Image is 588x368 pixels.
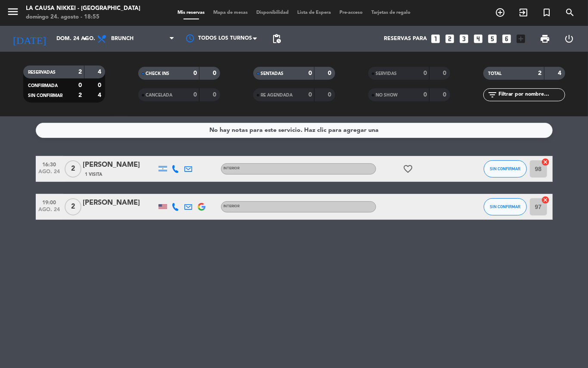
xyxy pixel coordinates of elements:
strong: 2 [78,92,82,98]
strong: 0 [423,70,427,76]
div: LOG OUT [557,26,582,52]
i: looks_3 [459,33,470,44]
i: favorite_border [403,164,414,174]
strong: 0 [98,82,103,88]
i: add_circle_outline [495,7,505,18]
i: add_box [516,33,527,44]
i: looks_one [430,33,442,44]
i: cancel [541,196,550,204]
span: 2 [65,198,81,215]
i: cancel [541,158,550,166]
strong: 0 [308,70,312,76]
div: [PERSON_NAME] [83,197,156,209]
strong: 0 [78,82,82,88]
i: search [565,7,575,18]
span: SIN CONFIRMAR [490,204,520,209]
span: INTERIOR [224,205,240,208]
i: looks_4 [473,33,484,44]
button: SIN CONFIRMAR [484,198,527,215]
span: CONFIRMADA [28,84,58,88]
span: NO SHOW [376,93,398,97]
span: Tarjetas de regalo [367,10,415,15]
button: SIN CONFIRMAR [484,160,527,178]
strong: 0 [328,92,333,98]
strong: 0 [328,70,333,76]
span: Mis reservas [173,10,209,15]
strong: 0 [213,92,218,98]
strong: 4 [98,92,103,98]
strong: 0 [213,70,218,76]
i: filter_list [488,90,498,100]
strong: 0 [193,92,197,98]
strong: 0 [423,92,427,98]
strong: 0 [193,70,197,76]
strong: 2 [538,70,542,76]
span: ago. 24 [39,169,60,179]
span: INTERIOR [224,167,240,170]
button: menu [6,5,19,21]
span: RESERVADAS [28,70,56,75]
span: 2 [65,160,81,178]
div: domingo 24. agosto - 18:55 [26,13,140,22]
span: SIN CONFIRMAR [490,166,520,171]
span: TOTAL [488,72,502,76]
i: turned_in_not [541,7,552,18]
span: pending_actions [271,34,282,44]
strong: 0 [443,92,448,98]
span: CHECK INS [146,72,170,76]
strong: 4 [558,70,563,76]
i: [DATE] [6,29,52,48]
strong: 4 [98,69,103,75]
i: exit_to_app [518,7,529,18]
span: ago. 24 [39,207,60,217]
i: power_settings_new [564,34,575,44]
i: looks_5 [487,33,498,44]
span: Disponibilidad [252,10,293,15]
div: La Causa Nikkei - [GEOGRAPHIC_DATA] [26,4,140,13]
span: SERVIDAS [376,72,397,76]
strong: 0 [443,70,448,76]
strong: 0 [308,92,312,98]
i: arrow_drop_down [80,34,90,44]
input: Filtrar por nombre... [498,90,565,100]
div: No hay notas para este servicio. Haz clic para agregar una [209,125,379,135]
i: looks_two [445,33,456,44]
span: SENTADAS [261,72,284,76]
span: Pre-acceso [335,10,367,15]
span: RE AGENDADA [261,93,293,97]
span: 1 Visita [85,171,103,178]
span: 16:30 [39,159,60,169]
span: 19:00 [39,197,60,207]
strong: 2 [78,69,82,75]
span: Brunch [111,36,134,42]
span: print [540,34,550,44]
i: menu [6,5,19,18]
span: Reservas para [384,36,427,42]
span: Lista de Espera [293,10,335,15]
div: [PERSON_NAME] [83,159,156,171]
img: google-logo.png [198,203,205,211]
span: Mapa de mesas [209,10,252,15]
span: CANCELADA [146,93,173,97]
span: SIN CONFIRMAR [28,94,63,98]
i: looks_6 [501,33,513,44]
